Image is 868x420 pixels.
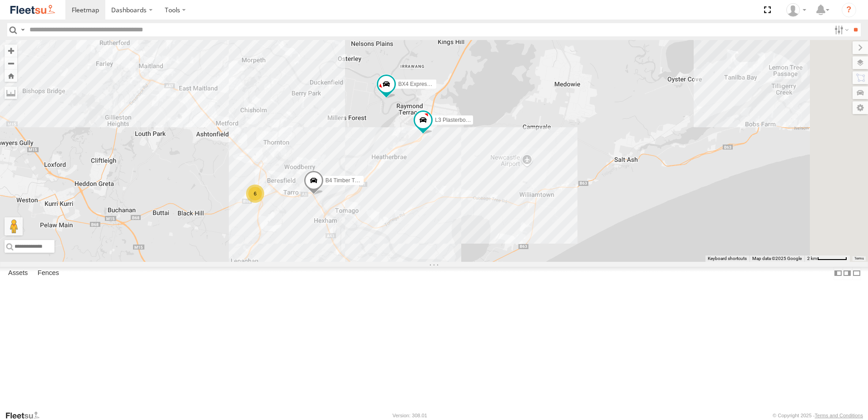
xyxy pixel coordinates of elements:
div: Matt Curtis [783,3,809,17]
i: ? [842,3,856,17]
label: Map Settings [853,101,868,114]
label: Fences [33,267,64,280]
label: Dock Summary Table to the Right [843,267,852,280]
a: Terms (opens in new tab) [854,257,864,260]
div: 6 [246,185,264,203]
button: Zoom Home [5,70,17,82]
span: BX4 Express Ute [398,81,439,87]
label: Measure [5,86,17,99]
span: L3 Plasterboard Truck [435,117,488,124]
span: 2 km [807,256,817,261]
img: fleetsu-logo-horizontal.svg [9,4,56,16]
span: Map data ©2025 Google [752,256,802,261]
button: Zoom in [5,45,17,57]
button: Zoom out [5,57,17,70]
a: Visit our Website [5,411,47,420]
div: © Copyright 2025 - [773,413,863,418]
button: Drag Pegman onto the map to open Street View [5,217,23,235]
button: Keyboard shortcuts [708,255,747,262]
label: Search Query [19,23,26,36]
label: Assets [4,267,32,280]
span: B4 Timber Truck [325,177,365,184]
label: Dock Summary Table to the Left [833,267,843,280]
div: Version: 308.01 [393,413,427,418]
button: Map Scale: 2 km per 62 pixels [804,255,850,262]
label: Hide Summary Table [852,267,861,280]
label: Search Filter Options [831,23,850,36]
a: Terms and Conditions [815,413,863,418]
